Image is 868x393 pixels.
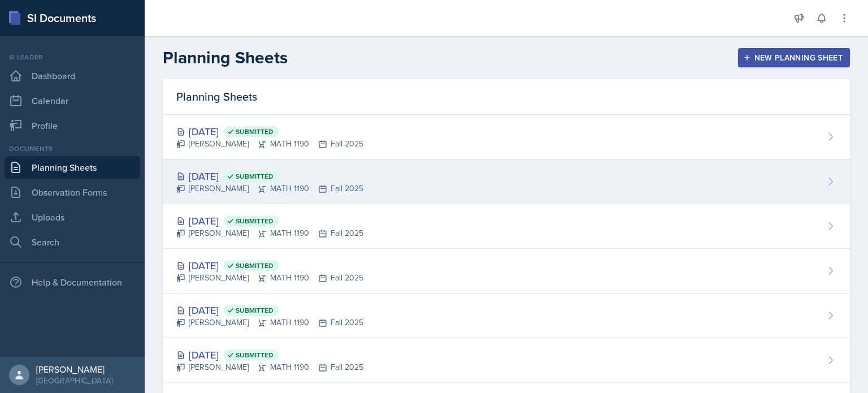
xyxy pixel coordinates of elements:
a: [DATE] Submitted [PERSON_NAME]MATH 1190Fall 2025 [163,249,850,293]
div: [DATE] [176,169,363,184]
div: [GEOGRAPHIC_DATA] [36,375,112,386]
div: [PERSON_NAME] MATH 1190 Fall 2025 [176,138,363,150]
h2: Planning Sheets [163,47,288,68]
a: [DATE] Submitted [PERSON_NAME]MATH 1190Fall 2025 [163,204,850,249]
span: Submitted [236,306,274,315]
a: Calendar [5,89,140,112]
div: [DATE] [176,347,363,362]
div: New Planning Sheet [745,53,843,62]
div: Help & Documentation [5,271,140,293]
a: Dashboard [5,64,140,87]
a: [DATE] Submitted [PERSON_NAME]MATH 1190Fall 2025 [163,338,850,383]
a: Profile [5,114,140,137]
span: Submitted [236,261,274,270]
div: [PERSON_NAME] MATH 1190 Fall 2025 [176,317,363,329]
a: Planning Sheets [5,156,140,179]
a: Search [5,231,140,253]
div: Planning Sheets [163,79,850,115]
a: Observation Forms [5,181,140,204]
a: [DATE] Submitted [PERSON_NAME]MATH 1190Fall 2025 [163,293,850,338]
div: [PERSON_NAME] MATH 1190 Fall 2025 [176,183,363,195]
span: Submitted [236,217,274,226]
span: Submitted [236,351,274,360]
span: Submitted [236,172,274,181]
div: Documents [5,144,140,154]
div: Si leader [5,52,140,62]
div: [PERSON_NAME] [36,364,112,375]
div: [PERSON_NAME] MATH 1190 Fall 2025 [176,361,363,373]
span: Submitted [236,127,274,136]
div: [DATE] [176,124,363,139]
div: [DATE] [176,258,363,273]
div: [PERSON_NAME] MATH 1190 Fall 2025 [176,272,363,284]
a: Uploads [5,206,140,228]
button: New Planning Sheet [738,48,850,67]
div: [DATE] [176,303,363,318]
div: [DATE] [176,213,363,228]
a: [DATE] Submitted [PERSON_NAME]MATH 1190Fall 2025 [163,115,850,159]
a: [DATE] Submitted [PERSON_NAME]MATH 1190Fall 2025 [163,159,850,204]
div: [PERSON_NAME] MATH 1190 Fall 2025 [176,227,363,239]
